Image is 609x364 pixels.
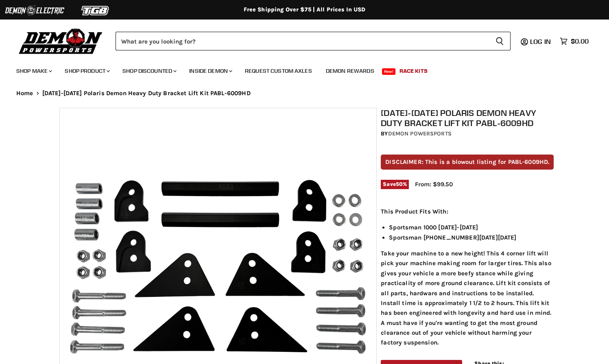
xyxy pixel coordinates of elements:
[415,181,453,188] span: From: $99.50
[65,3,126,18] img: TGB Logo 2
[183,63,237,79] a: Inside Demon
[16,90,33,97] a: Home
[4,3,65,18] img: Demon Electric Logo 2
[526,38,556,45] a: Log in
[389,222,554,232] li: Sportsman 1000 [DATE]-[DATE]
[381,155,554,170] p: DISCLAIMER: This is a blowout listing for PABL-6009HD.
[556,35,593,47] a: $0.00
[16,26,105,55] img: Demon Powersports
[116,63,181,79] a: Shop Discounted
[239,63,318,79] a: Request Custom Axles
[320,63,380,79] a: Demon Rewards
[393,63,434,79] a: Race Kits
[116,32,511,50] form: Product
[382,68,396,75] span: New!
[116,32,489,50] input: Search
[381,180,409,189] span: Save %
[10,59,587,79] ul: Main menu
[381,207,554,216] p: This Product Fits With:
[381,129,554,138] div: by
[571,37,589,45] span: $0.00
[381,108,554,128] h1: [DATE]-[DATE] Polaris Demon Heavy Duty Bracket Lift Kit PABL-6009HD
[42,90,251,97] span: [DATE]-[DATE] Polaris Demon Heavy Duty Bracket Lift Kit PABL-6009HD
[389,233,554,242] li: Sportsman [PHONE_NUMBER][DATE][DATE]
[381,207,554,348] div: Take your machine to a new height! This 4 corner lift will pick your machine making room for larg...
[530,37,551,46] span: Log in
[396,181,403,187] span: 50
[10,63,57,79] a: Shop Make
[388,130,452,137] a: Demon Powersports
[59,63,115,79] a: Shop Product
[489,32,511,50] button: Search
